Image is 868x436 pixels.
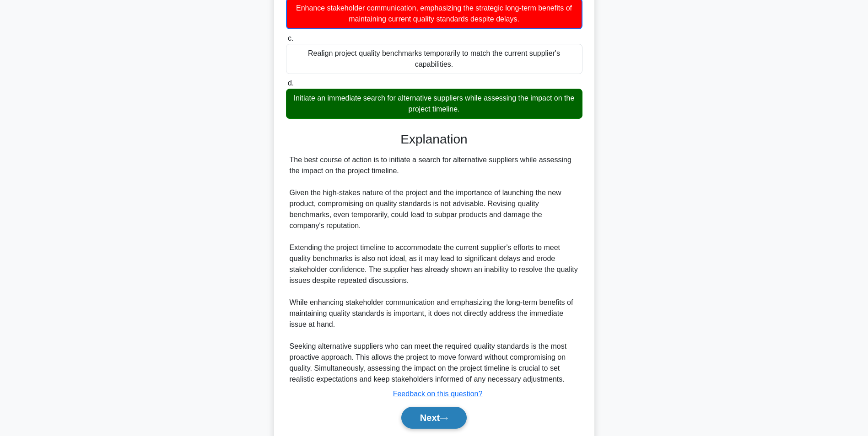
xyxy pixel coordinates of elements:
[288,34,293,42] span: c.
[286,44,582,74] div: Realign project quality benchmarks temporarily to match the current supplier's capabilities.
[401,407,467,429] button: Next
[291,132,577,147] h3: Explanation
[393,390,483,398] a: Feedback on this question?
[288,79,294,87] span: d.
[286,89,582,119] div: Initiate an immediate search for alternative suppliers while assessing the impact on the project ...
[290,154,579,385] div: The best course of action is to initiate a search for alternative suppliers while assessing the i...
